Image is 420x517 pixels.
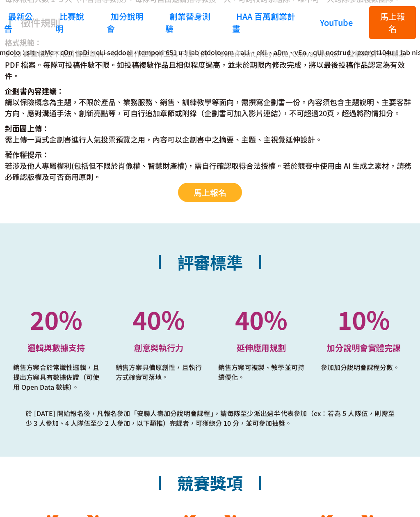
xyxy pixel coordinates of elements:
[107,10,144,34] span: 加分說明會
[210,358,313,386] p: 銷售方案可複製、教學並可持續優化。
[4,4,33,41] a: 最新公告
[194,186,226,198] span: 馬上報名
[55,10,84,34] span: 比賽說明
[5,97,415,119] dd: 請以保險概念為主題，不限於產品、業務服務、銷售、訓練教學等面向，需撰寫企劃書一份。內容須包含主題說明、主要客群方向、應對溝通手法、創新亮點等，可自行追加章節或附錄（企劃書可加入影片連結），不可超...
[380,10,405,34] span: 馬上報名
[5,149,415,160] dt: 著作權提示：
[5,85,415,97] dt: 企劃書內容建議：
[165,10,210,34] span: 創業替身測驗
[232,4,295,41] a: HAA 百萬創業計畫
[5,160,415,182] dd: 若涉及他人專屬權利(包括但不限於肖像權、智慧財產權)，需自行確認取得合法授權。若於競賽中使用由 AI 生成之素材，請務必確認版權及可否商用原則。
[313,342,415,354] p: 加分說明會實體完課
[210,342,313,354] p: 延伸應用規劃
[5,123,415,134] dt: 封面圖上傳：
[5,342,107,354] p: 邏輯與數據支持
[313,301,415,338] p: 10%
[313,358,415,376] p: 參加加分說明會課程分數。
[5,48,415,81] dd: 5–20 頁直橫式不限銷售企劃書一份，製作企劃書工具不限（例：PowerPoint, Keynote, Canva, Word），投稿時請一律轉為 PDF 檔案。每隊可投稿件數不限。如投稿複數作...
[320,16,353,28] span: YouTube
[5,301,107,338] p: 20%
[107,358,210,386] p: 銷售方案具備原創性，且執行方式確實可落地。
[107,342,210,354] p: 創意與執行力
[107,301,210,338] p: 40%
[4,465,416,513] h2: 競賽獎項
[107,4,144,41] a: 加分說明會
[232,10,295,34] span: HAA 百萬創業計畫
[4,10,33,34] span: 最新公告
[4,244,416,292] h2: 評審標準
[5,134,415,145] dd: 需上傳一頁式企劃書進行人氣投票預覽之用，內容可以企劃書中之摘要、主題、主視覺延伸設計。
[316,10,357,34] a: YouTube
[369,6,416,39] button: 馬上報名
[55,4,84,41] a: 比賽說明
[25,408,395,428] p: 於 [DATE] 開始報名後，凡報名參加「安聯人壽加分說明會課程」，請每隊至少派出過半代表參加（ex：若為 5 人隊伍，則需至少 3 人參加、4 人隊伍至少 2 人參加，以下類推）完課者，可獲總...
[210,301,313,338] p: 40%
[5,358,107,396] p: 銷售方案合於常識性邏輯，且提出方案具有數據佐證（可使用 Open Data 數據）。
[165,4,210,41] a: 創業替身測驗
